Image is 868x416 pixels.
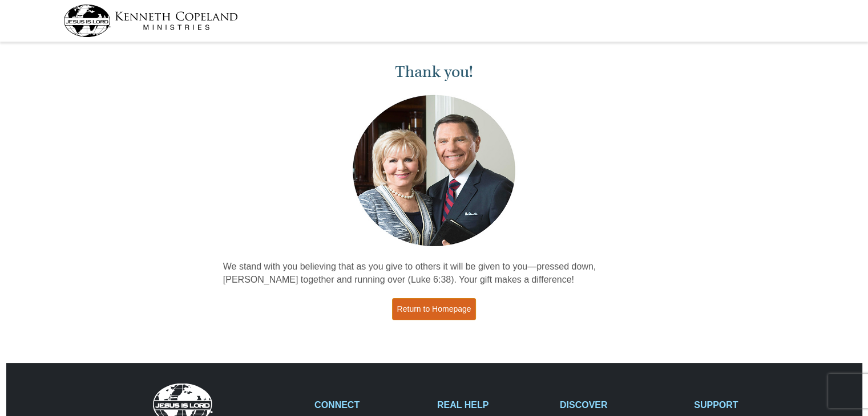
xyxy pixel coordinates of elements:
h1: Thank you! [223,63,645,81]
h2: DISCOVER [560,399,682,410]
h2: CONNECT [314,399,425,410]
a: Return to Homepage [392,298,477,320]
img: kcm-header-logo.svg [63,5,238,37]
h2: REAL HELP [437,399,548,410]
h2: SUPPORT [694,399,805,410]
img: Kenneth and Gloria [350,92,518,249]
p: We stand with you believing that as you give to others it will be given to you—pressed down, [PER... [223,260,645,287]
